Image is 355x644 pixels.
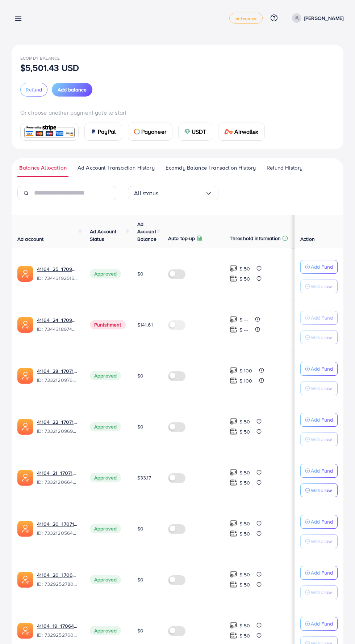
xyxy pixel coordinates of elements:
[178,123,213,141] a: cardUSDT
[311,619,333,628] p: Add Fund
[311,364,333,373] p: Add Fund
[235,16,256,21] span: enterprise
[137,321,153,328] span: $141.61
[230,377,237,384] img: top-up amount
[267,164,302,172] span: Refund History
[300,330,338,344] button: Withdraw
[137,270,143,277] span: $0
[300,235,315,243] span: Action
[230,479,237,486] img: top-up amount
[239,315,248,324] p: $ ---
[20,123,79,141] a: card
[239,631,250,640] p: $ 50
[218,123,264,141] a: cardAirwallex
[239,325,248,334] p: $ ---
[184,129,190,135] img: card
[230,469,237,476] img: top-up amount
[134,129,140,135] img: card
[230,530,237,537] img: top-up amount
[300,280,338,293] button: Withdraw
[128,186,218,200] div: Search for option
[239,519,250,528] p: $ 50
[17,368,33,384] img: ic-ads-acc.e4c84228.svg
[230,265,237,272] img: top-up amount
[137,576,143,583] span: $0
[168,234,195,243] p: Auto top-up
[230,571,237,578] img: top-up amount
[137,474,151,481] span: $33.17
[158,188,205,199] input: Search for option
[17,623,33,639] img: ic-ads-acc.e4c84228.svg
[300,260,338,274] button: Add Fund
[311,435,332,444] p: Withdraw
[90,228,117,242] span: Ad Account Status
[37,325,78,333] span: ID: 7344318974215340033
[300,566,338,580] button: Add Fund
[300,432,338,446] button: Withdraw
[91,129,96,135] img: card
[239,427,250,436] p: $ 50
[311,517,333,526] p: Add Fund
[37,376,78,384] span: ID: 7332120976240689154
[90,473,121,482] span: Approved
[37,571,78,588] div: <span class='underline'>41164_20_1706474683598</span></br>7329252780571557890
[230,418,237,425] img: top-up amount
[311,263,333,271] p: Add Fund
[311,568,333,577] p: Add Fund
[37,469,78,477] a: 41164_21_1707142387585
[20,108,335,117] p: Or choose another payment gate to start
[17,521,33,537] img: ic-ads-acc.e4c84228.svg
[37,469,78,486] div: <span class='underline'>41164_21_1707142387585</span></br>7332120664427642882
[239,417,250,426] p: $ 50
[224,129,233,135] img: card
[239,529,250,538] p: $ 50
[37,622,78,630] a: 41164_19_1706474666940
[239,621,250,630] p: $ 50
[230,326,237,333] img: top-up amount
[90,371,121,380] span: Approved
[37,418,78,426] a: 41164_22_1707142456408
[230,520,237,527] img: top-up amount
[37,367,78,384] div: <span class='underline'>41164_23_1707142475983</span></br>7332120976240689154
[300,585,338,599] button: Withdraw
[311,282,332,291] p: Withdraw
[239,478,250,487] p: $ 50
[37,316,78,324] a: 41164_24_1709982576916
[37,478,78,486] span: ID: 7332120664427642882
[20,55,60,61] span: Ecomdy Balance
[137,221,156,243] span: Ad Account Balance
[20,83,47,97] button: Refund
[37,367,78,375] a: 41164_23_1707142475983
[192,127,206,136] span: USDT
[23,124,76,140] img: card
[239,570,250,579] p: $ 50
[78,164,155,172] span: Ad Account Transaction History
[230,275,237,282] img: top-up amount
[37,274,78,282] span: ID: 7344319251534069762
[37,265,78,273] a: 41164_25_1709982599082
[311,415,333,424] p: Add Fund
[239,580,250,589] p: $ 50
[17,266,33,282] img: ic-ads-acc.e4c84228.svg
[300,483,338,497] button: Withdraw
[300,464,338,478] button: Add Fund
[300,515,338,529] button: Add Fund
[137,372,143,379] span: $0
[239,366,252,375] p: $ 100
[90,320,126,329] span: Punishment
[141,127,166,136] span: Payoneer
[19,164,67,172] span: Balance Allocation
[311,486,332,495] p: Withdraw
[17,572,33,588] img: ic-ads-acc.e4c84228.svg
[311,588,332,597] p: Withdraw
[37,427,78,435] span: ID: 7332120969684811778
[137,525,143,532] span: $0
[37,622,78,639] div: <span class='underline'>41164_19_1706474666940</span></br>7329252760468127746
[20,63,79,72] p: $5,501.43 USD
[37,520,78,528] a: 41164_20_1707142368069
[52,83,92,97] button: Add balance
[300,534,338,548] button: Withdraw
[17,317,33,333] img: ic-ads-acc.e4c84228.svg
[230,581,237,588] img: top-up amount
[90,626,121,635] span: Approved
